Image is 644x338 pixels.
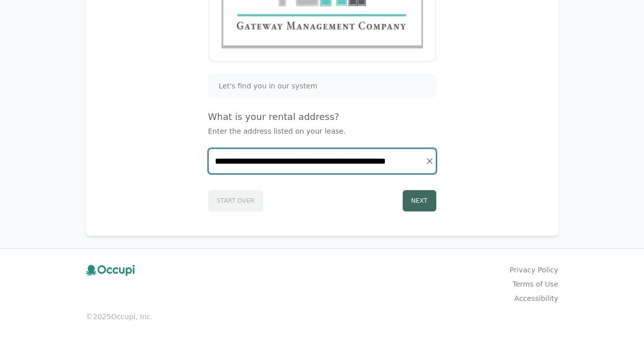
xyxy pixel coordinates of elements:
[208,126,436,136] p: Enter the address listed on your lease.
[403,190,436,211] button: Next
[513,279,558,289] a: Terms of Use
[209,149,436,173] input: Start typing...
[514,293,558,303] a: Accessibility
[423,154,437,168] button: Clear
[208,110,436,124] h4: What is your rental address?
[86,312,558,322] small: © 2025 Occupi, Inc.
[510,265,558,275] a: Privacy Policy
[219,81,318,91] span: Let's find you in our system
